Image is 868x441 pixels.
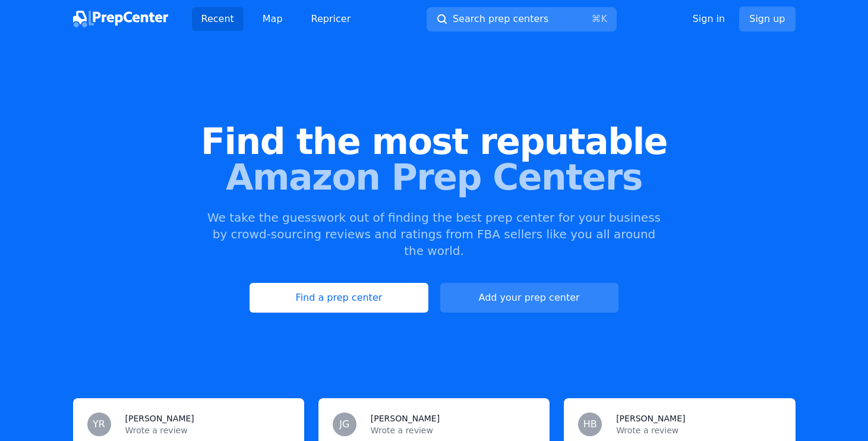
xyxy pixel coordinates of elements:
[19,159,849,195] span: Amazon Prep Centers
[693,12,725,26] a: Sign in
[253,7,292,31] a: Map
[339,420,349,429] span: JG
[93,420,105,429] span: YR
[250,283,428,313] a: Find a prep center
[192,7,244,31] a: Recent
[19,124,849,159] span: Find the most reputable
[591,13,601,24] kbd: ⌘
[125,424,290,436] p: Wrote a review
[440,283,618,313] a: Add your prep center
[427,7,617,31] button: Search prep centers⌘K
[73,11,168,27] img: PrepCenter
[302,7,361,31] a: Repricer
[206,209,662,259] p: We take the guesswork out of finding the best prep center for your business by crowd-sourcing rev...
[371,412,440,424] h3: [PERSON_NAME]
[583,420,597,429] span: HB
[371,424,535,436] p: Wrote a review
[453,12,548,26] span: Search prep centers
[125,412,194,424] h3: [PERSON_NAME]
[739,7,795,31] a: Sign up
[601,13,607,24] kbd: K
[616,424,781,436] p: Wrote a review
[616,412,685,424] h3: [PERSON_NAME]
